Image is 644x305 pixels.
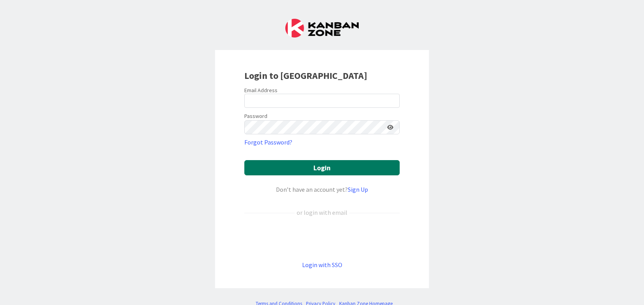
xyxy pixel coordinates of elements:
[244,137,292,147] a: Forgot Password?
[244,70,367,82] b: Login to [GEOGRAPHIC_DATA]
[295,208,349,217] div: or login with email
[244,87,278,94] label: Email Address
[244,160,400,175] button: Login
[240,230,404,247] iframe: Sign in with Google Button
[302,261,342,269] a: Login with SSO
[348,185,368,193] a: Sign Up
[244,185,400,194] div: Don’t have an account yet?
[285,19,359,37] img: Kanban Zone
[244,112,267,120] label: Password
